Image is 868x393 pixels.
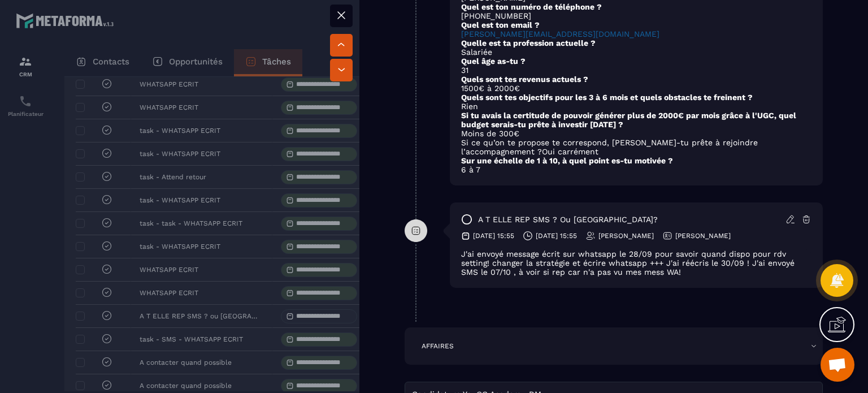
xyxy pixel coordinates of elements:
[461,129,811,138] p: Moins de 300€
[461,165,811,174] p: 6 à 7
[675,231,731,240] p: [PERSON_NAME]
[461,111,796,129] strong: Si tu avais la certitude de pouvoir générer plus de 2000€ par mois grâce à l'UGC, quel budget ser...
[461,156,673,165] strong: Sur une échelle de 1 à 10, à quel point es-tu motivée ?
[461,93,753,102] strong: Quels sont tes objectifs pour les 3 à 6 mois et quels obstacles te freinent ?
[461,57,526,66] strong: Quel âge as-tu ?
[461,102,811,111] p: Rien
[461,138,811,156] p: Si ce qu’on te propose te correspond, [PERSON_NAME]-tu prête à rejoindre l’accompagnement ?Oui ca...
[461,66,811,75] p: 31
[422,342,454,351] p: AFFAIRES
[461,29,659,38] a: [PERSON_NAME][EMAIL_ADDRESS][DOMAIN_NAME]
[461,38,596,47] strong: Quelle est ta profession actuelle ?
[461,47,811,57] p: Salariée
[478,214,658,225] p: A T ELLE REP SMS ? ou [GEOGRAPHIC_DATA]?
[598,231,654,240] p: [PERSON_NAME]
[536,231,577,240] p: [DATE] 15:55
[461,11,811,20] p: [PHONE_NUMBER]
[461,84,811,93] p: 1500€ à 2000€
[821,348,854,382] div: Ouvrir le chat
[461,20,540,29] strong: Quel est ton email ?
[461,2,602,11] strong: Quel est ton numéro de téléphone ?
[461,75,588,84] strong: Quels sont tes revenus actuels ?
[461,249,811,277] div: J'ai envoyé message écrit sur whatsapp le 28/09 pour savoir quand dispo pour rdv setting! changer...
[473,231,514,240] p: [DATE] 15:55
